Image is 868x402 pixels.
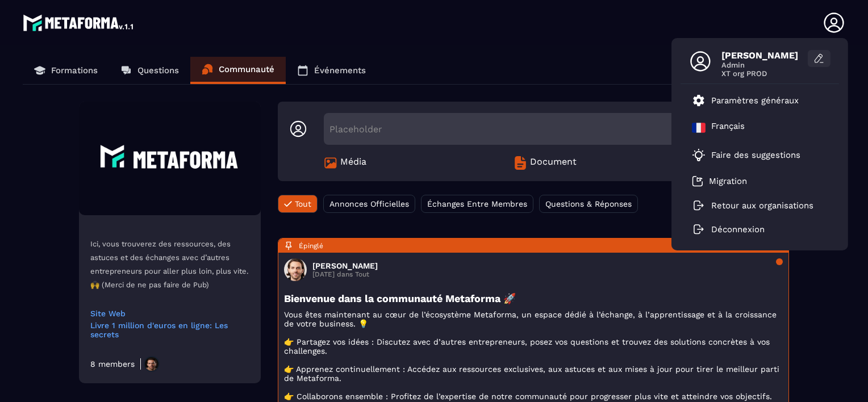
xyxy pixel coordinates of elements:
a: Site Web [90,309,249,318]
p: Ici, vous trouverez des ressources, des astuces et des échanges avec d’autres entrepreneurs pour ... [90,237,249,292]
span: Tout [295,199,311,208]
a: Retour aux organisations [692,200,813,211]
img: logo [23,11,135,34]
p: [DATE] dans Tout [312,270,378,278]
div: Placeholder [324,113,778,145]
a: Livre 1 million d'euros en ligne: Les secrets [90,321,249,339]
a: Faire des suggestions [692,148,813,162]
span: Questions & Réponses [545,199,632,208]
p: Migration [709,176,747,186]
a: Paramètres généraux [692,94,799,107]
p: Formations [51,65,98,76]
h3: Bienvenue dans la communauté Metaforma 🚀 [284,292,783,304]
img: https://production-metaforma-bucket.s3.fr-par.scw.cloud/production-metaforma-bucket/users/Novembe... [144,356,160,372]
p: Déconnexion [711,224,765,235]
div: 8 members [90,359,135,368]
a: Communauté [190,57,286,84]
h3: [PERSON_NAME] [312,261,378,270]
span: Annonces Officielles [329,199,409,208]
a: Migration [692,175,747,187]
a: Formations [23,57,109,84]
p: Faire des suggestions [711,150,800,160]
p: Paramètres généraux [711,95,799,106]
span: Échanges Entre Membres [427,199,527,208]
span: Média [340,156,366,170]
p: Français [711,121,745,135]
p: Retour aux organisations [711,200,813,211]
span: Admin [721,61,807,69]
a: Questions [109,57,190,84]
p: Questions [137,65,179,76]
span: Épinglé [299,242,323,250]
span: Document [530,156,577,170]
p: Événements [314,65,366,76]
span: [PERSON_NAME] [721,50,807,61]
img: Community background [79,102,261,215]
p: Communauté [219,64,274,74]
a: Événements [286,57,377,84]
span: XT org PROD [721,69,807,78]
